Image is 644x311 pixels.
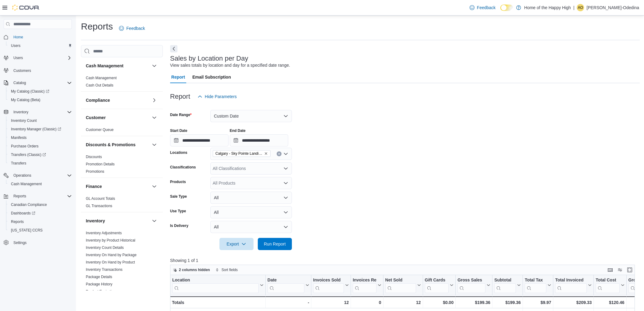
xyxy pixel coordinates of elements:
button: Total Invoiced [555,277,592,293]
a: Cash Out Details [86,83,114,87]
span: Cash Management [11,182,42,186]
button: Home [1,33,74,41]
span: Users [11,54,72,62]
span: Inventory Count [9,117,72,124]
span: Sort fields [222,267,238,272]
button: Total Cost [596,277,624,293]
a: Inventory by Product Historical [86,238,135,242]
div: $9.97 [525,299,551,306]
a: Dashboards [6,209,74,217]
button: Enter fullscreen [626,266,633,274]
span: Users [9,42,72,49]
label: Is Delivery [170,223,188,228]
button: Subtotal [494,277,521,293]
span: Inventory Count [11,118,37,123]
a: Transfers (Classic) [6,150,74,159]
button: Inventory [151,217,158,224]
span: Feedback [126,25,145,31]
div: 12 [313,299,349,306]
a: Inventory On Hand by Product [86,260,135,264]
div: $0.00 [425,299,453,306]
label: Use Type [170,209,186,214]
h3: Inventory [86,218,105,224]
button: Inventory [11,108,31,116]
button: Operations [1,171,74,180]
a: Inventory Count [9,117,39,124]
span: Discounts [86,154,102,159]
span: My Catalog (Beta) [11,97,40,102]
div: $120.46 [596,299,624,306]
button: Gross Sales [457,277,490,293]
a: Product Expirations [86,289,117,294]
span: Reports [11,193,72,200]
div: Date [268,277,304,293]
span: Run Report [264,241,286,247]
p: [PERSON_NAME]-Odedina [586,4,639,11]
a: My Catalog (Classic) [6,87,74,96]
span: Dashboards [11,211,35,216]
span: Inventory Count Details [86,245,124,250]
button: Next [170,45,177,52]
img: Cova [12,5,40,11]
div: Total Invoiced [555,277,587,293]
a: Transfers [9,160,29,167]
span: Settings [11,239,72,246]
button: Cash Management [86,63,149,69]
h3: Compliance [86,97,110,103]
span: Home [11,33,72,41]
h3: Sales by Location per Day [170,55,248,62]
a: Inventory Count Details [86,246,124,250]
button: Invoices Sold [313,277,349,293]
label: Locations [170,150,187,155]
span: Inventory Manager (Classic) [9,125,72,133]
span: Package History [86,282,112,287]
div: Location [172,277,259,293]
span: Inventory On Hand by Product [86,260,135,265]
span: Operations [13,173,31,178]
div: $199.36 [494,299,521,306]
input: Dark Mode [500,5,513,11]
a: Cash Management [86,76,117,80]
label: Classifications [170,165,196,170]
button: Canadian Compliance [6,200,74,209]
a: Promotions [86,169,104,174]
button: Settings [1,238,74,247]
nav: Complex example [4,30,72,263]
button: Net Sold [385,277,421,293]
a: Discounts [86,155,102,159]
a: Promotion Details [86,162,115,166]
div: 0 [353,299,381,306]
input: Press the down key to open a popover containing a calendar. [170,134,229,147]
span: My Catalog (Beta) [9,96,72,104]
span: Cash Out Details [86,83,114,88]
span: Transfers [11,161,26,166]
span: Home [13,35,23,40]
span: Promotions [86,169,104,174]
a: Canadian Compliance [9,201,49,208]
span: Reports [13,194,26,199]
span: Operations [11,172,72,179]
button: Location [172,277,264,293]
span: Dark Mode [500,11,501,11]
div: Discounts & Promotions [81,153,163,178]
button: All [210,206,292,218]
button: Cash Management [6,180,74,188]
span: Reports [11,219,24,224]
div: $199.36 [457,299,490,306]
span: Manifests [11,135,26,140]
button: Export [219,238,254,250]
div: Net Sold [385,277,416,283]
a: Inventory Transactions [86,267,123,272]
button: Inventory [1,108,74,116]
button: Cash Management [151,62,158,69]
div: $209.33 [555,299,592,306]
span: Users [13,55,23,60]
span: AO [578,4,583,11]
button: Discounts & Promotions [151,141,158,148]
button: Compliance [151,97,158,104]
button: Inventory [86,218,149,224]
div: Invoices Sold [313,277,344,283]
button: 2 columns hidden [170,266,212,274]
button: Reports [11,193,29,200]
button: Invoices Ref [353,277,381,293]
